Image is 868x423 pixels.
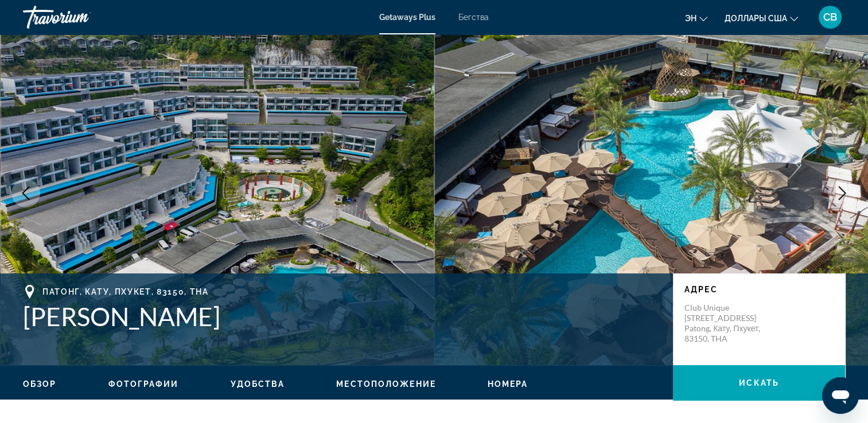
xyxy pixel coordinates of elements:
[684,285,834,294] p: Адрес
[725,10,798,26] button: Изменить валюту
[108,379,179,389] button: Фотографии
[685,14,696,23] span: эн
[11,179,40,207] button: Предыдущее изображение
[739,378,779,387] span: Искать
[23,379,57,389] span: Обзор
[673,365,845,401] button: Искать
[822,377,859,414] iframe: Кнопка запуска окна обмена сообщениями
[488,379,528,389] span: Номера
[458,13,489,22] a: Бегства
[23,2,138,32] a: Травориум
[815,5,845,29] button: Пользовательское меню
[336,379,435,389] button: Местоположение
[684,303,776,344] p: Club Unique [STREET_ADDRESS] Patong, Кату, Пхукет, 83150, THA
[488,379,528,389] button: Номера
[231,379,285,389] button: Удобства
[42,287,209,296] span: Патонг, Кату, Пхукет, 83150, THA
[725,14,787,23] span: Доллары США
[828,179,857,207] button: Следующее изображение
[108,379,179,389] span: Фотографии
[823,11,837,23] span: СВ
[336,379,435,389] span: Местоположение
[23,379,57,389] button: Обзор
[231,379,285,389] span: Удобства
[379,13,435,22] a: Getaways Plus
[685,10,707,26] button: Изменение языка
[23,301,661,331] h1: [PERSON_NAME]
